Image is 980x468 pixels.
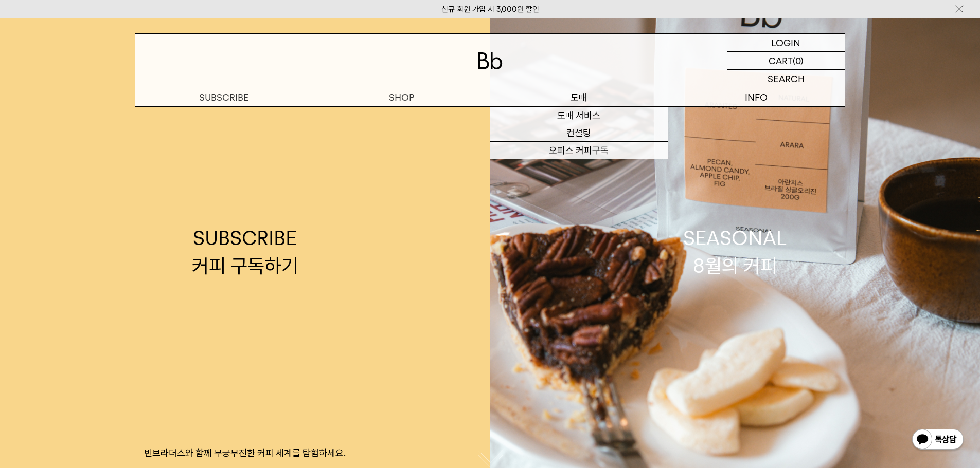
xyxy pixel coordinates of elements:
a: 도매 서비스 [490,107,668,124]
p: SEARCH [768,70,805,88]
p: CART [769,52,793,69]
a: CART (0) [727,52,845,70]
img: 카카오톡 채널 1:1 채팅 버튼 [911,428,965,453]
p: LOGIN [771,34,800,51]
img: 로고 [478,52,503,69]
a: 오피스 커피구독 [490,142,668,159]
a: LOGIN [727,34,845,52]
div: SUBSCRIBE 커피 구독하기 [192,224,298,279]
p: 도매 [490,88,668,106]
div: SEASONAL 8월의 커피 [683,224,787,279]
a: 컨설팅 [490,124,668,142]
a: SUBSCRIBE [135,88,313,106]
a: SHOP [313,88,490,106]
p: INFO [668,88,845,106]
p: (0) [793,52,804,69]
a: 신규 회원 가입 시 3,000원 할인 [441,5,539,14]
